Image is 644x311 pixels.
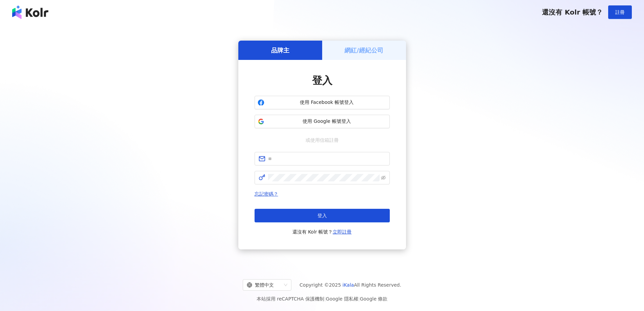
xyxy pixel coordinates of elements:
[381,175,386,180] span: eye-invisible
[292,228,352,236] span: 還沒有 Kolr 帳號？
[267,118,387,125] span: 使用 Google 帳號登入
[312,74,332,86] span: 登入
[255,191,278,197] a: 忘記密碼？
[542,8,603,16] span: 還沒有 Kolr 帳號？
[333,229,352,235] a: 立即註冊
[300,281,401,289] span: Copyright © 2025 All Rights Reserved.
[317,213,327,218] span: 登入
[255,96,390,109] button: 使用 Facebook 帳號登入
[247,280,281,290] div: 繁體中文
[255,209,390,222] button: 登入
[342,282,354,288] a: iKala
[344,46,383,54] h5: 網紅/經紀公司
[301,136,343,144] span: 或使用信箱註冊
[615,9,625,15] span: 註冊
[358,296,360,302] span: |
[324,296,326,302] span: |
[360,296,387,302] a: Google 條款
[267,99,387,106] span: 使用 Facebook 帳號登入
[257,295,387,303] span: 本站採用 reCAPTCHA 保護機制
[326,296,358,302] a: Google 隱私權
[608,5,632,19] button: 註冊
[255,115,390,128] button: 使用 Google 帳號登入
[271,46,289,54] h5: 品牌主
[12,5,48,19] img: logo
